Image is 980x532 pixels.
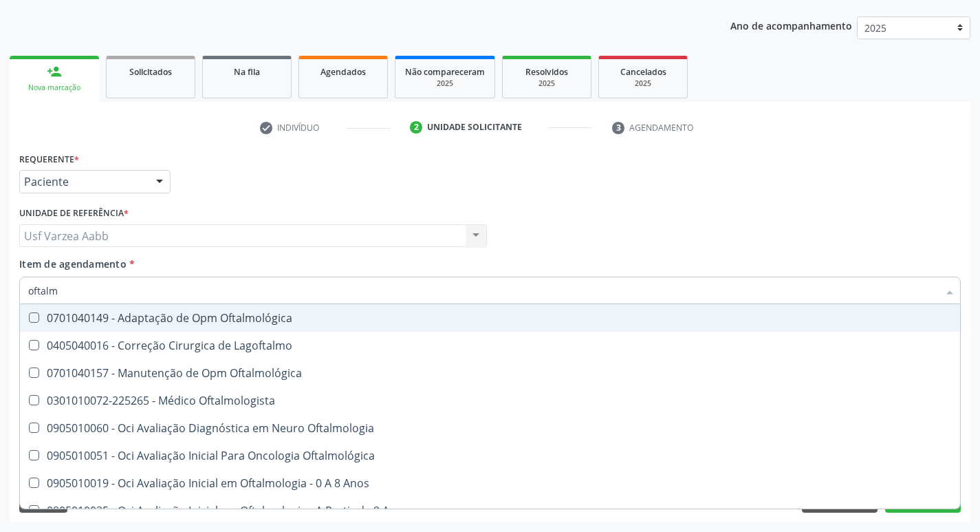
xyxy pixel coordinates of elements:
div: 0701040149 - Adaptação de Opm Oftalmológica [28,312,952,323]
span: Não compareceram [405,66,485,78]
div: 2025 [405,78,485,89]
label: Requerente [19,149,79,170]
div: 0405040016 - Correção Cirurgica de Lagoftalmo [28,340,952,351]
span: Agendados [320,66,366,78]
div: 0905010019 - Oci Avaliação Inicial em Oftalmologia - 0 A 8 Anos [28,478,952,489]
span: Item de agendamento [19,257,127,270]
div: 0905010060 - Oci Avaliação Diagnóstica em Neuro Oftalmologia [28,423,952,434]
span: Paciente [24,175,142,189]
div: 0905010035 - Oci Avaliação Inicial em Oftalmologia - A Partir de 9 Anos [28,505,952,516]
div: person_add [47,64,62,79]
div: Nova marcação [19,83,89,93]
div: 2 [410,121,422,134]
span: Resolvidos [525,66,568,78]
div: 2025 [609,78,677,89]
div: Unidade solicitante [427,121,522,134]
p: Ano de acompanhamento [730,17,852,34]
span: Na fila [234,66,260,78]
div: 0301010072-225265 - Médico Oftalmologista [28,395,952,406]
input: Buscar por procedimentos [28,277,938,304]
label: Unidade de referência [19,203,129,224]
span: Solicitados [129,66,172,78]
span: Cancelados [620,66,666,78]
div: 0701040157 - Manutenção de Opm Oftalmológica [28,368,952,379]
div: 2025 [512,78,581,89]
div: 0905010051 - Oci Avaliação Inicial Para Oncologia Oftalmológica [28,450,952,461]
